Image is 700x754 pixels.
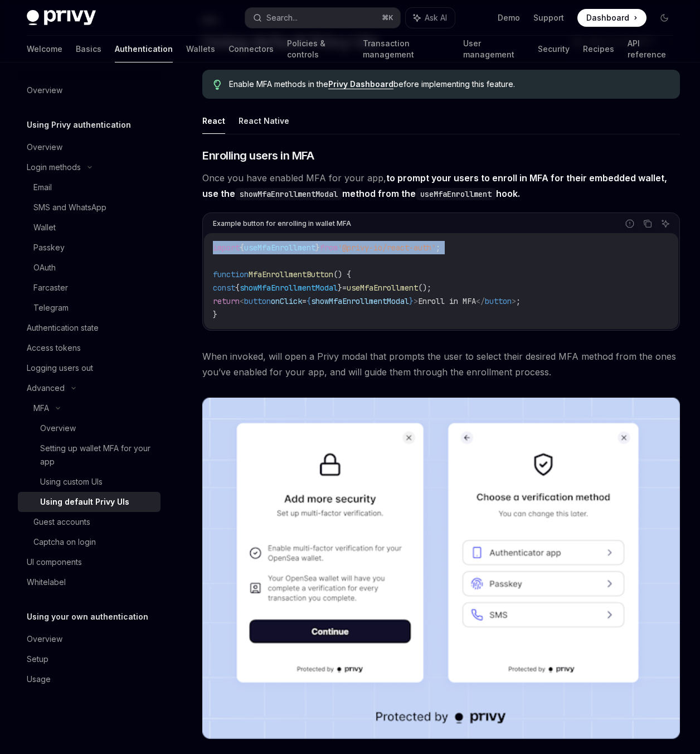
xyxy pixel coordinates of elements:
a: Authentication state [18,318,161,338]
button: React Native [239,108,289,134]
button: Copy the contents from the code block [640,216,655,231]
span: When invoked, will open a Privy modal that prompts the user to select their desired MFA method fr... [202,349,680,380]
span: { [240,243,244,253]
a: Guest accounts [18,512,161,532]
span: onClick [271,296,302,306]
a: Telegram [18,298,161,318]
span: Dashboard [586,12,629,23]
a: Wallets [186,36,215,62]
span: > [512,296,516,306]
span: '@privy-io/react-auth' [338,243,436,253]
a: Overview [18,80,161,100]
a: Dashboard [577,9,646,27]
div: Search... [266,11,298,25]
img: images/MFA.png [202,398,680,739]
span: < [240,296,244,306]
span: = [302,296,307,306]
div: Example button for enrolling in wallet MFA [213,216,351,231]
div: Overview [27,84,62,97]
div: OAuth [33,261,56,274]
span: showMfaEnrollmentModal [240,283,338,293]
button: Ask AI [658,216,673,231]
span: Enable MFA methods in the before implementing this feature. [229,79,669,90]
h5: Using Privy authentication [27,118,131,132]
div: Login methods [27,161,81,174]
div: Logging users out [27,361,93,375]
a: Setup [18,649,161,669]
span: } [213,310,217,320]
a: SMS and WhatsApp [18,197,161,217]
a: Overview [18,137,161,157]
a: Policies & controls [287,36,349,62]
a: Security [538,36,570,62]
a: Access tokens [18,338,161,358]
a: Authentication [115,36,173,62]
div: Using custom UIs [40,475,103,489]
span: showMfaEnrollmentModal [311,296,409,306]
div: Whitelabel [27,576,66,589]
span: const [213,283,235,293]
a: Recipes [583,36,614,62]
div: Access tokens [27,341,81,355]
span: (); [418,283,431,293]
div: MFA [33,402,49,415]
span: ⌘ K [382,13,393,22]
h5: Using your own authentication [27,610,148,623]
div: Telegram [33,301,69,315]
span: Enrolling users in MFA [202,148,314,163]
a: Wallet [18,217,161,238]
span: Once you have enabled MFA for your app, [202,170,680,201]
div: Farcaster [33,281,68,294]
div: Overview [27,141,62,154]
span: from [320,243,338,253]
button: Report incorrect code [623,216,637,231]
span: { [235,283,240,293]
span: } [409,296,414,306]
span: return [213,296,240,306]
a: Using custom UIs [18,472,161,492]
span: Enroll in MFA [418,296,476,306]
div: Using default Privy UIs [40,495,129,509]
div: Setup [27,652,48,666]
span: { [307,296,311,306]
a: Transaction management [363,36,449,62]
div: Overview [27,632,62,646]
button: Ask AI [406,8,455,28]
span: > [414,296,418,306]
div: Captcha on login [33,535,96,549]
a: Using default Privy UIs [18,492,161,512]
a: User management [463,36,524,62]
a: Whitelabel [18,572,161,592]
a: Passkey [18,238,161,258]
div: Usage [27,673,51,686]
a: UI components [18,552,161,572]
span: function [213,269,249,279]
span: </ [476,296,485,306]
span: } [338,283,342,293]
a: Support [533,12,564,23]
div: SMS and WhatsApp [33,201,106,214]
a: Captcha on login [18,532,161,552]
span: ; [436,243,440,253]
a: Basics [76,36,101,62]
a: Overview [18,629,161,649]
div: UI components [27,555,82,569]
svg: Tip [213,80,221,90]
a: Setting up wallet MFA for your app [18,438,161,472]
div: Passkey [33,241,65,254]
a: Farcaster [18,278,161,298]
div: Wallet [33,221,56,234]
a: Overview [18,418,161,438]
a: OAuth [18,258,161,278]
span: import [213,243,240,253]
button: React [202,108,225,134]
div: Advanced [27,381,65,395]
div: Setting up wallet MFA for your app [40,442,154,468]
img: dark logo [27,10,96,26]
strong: to prompt your users to enroll in MFA for their embedded wallet, use the method from the hook. [202,172,667,199]
div: Email [33,181,52,194]
span: useMfaEnrollment [244,243,315,253]
span: button [485,296,512,306]
div: Authentication state [27,321,99,335]
a: Demo [498,12,520,23]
